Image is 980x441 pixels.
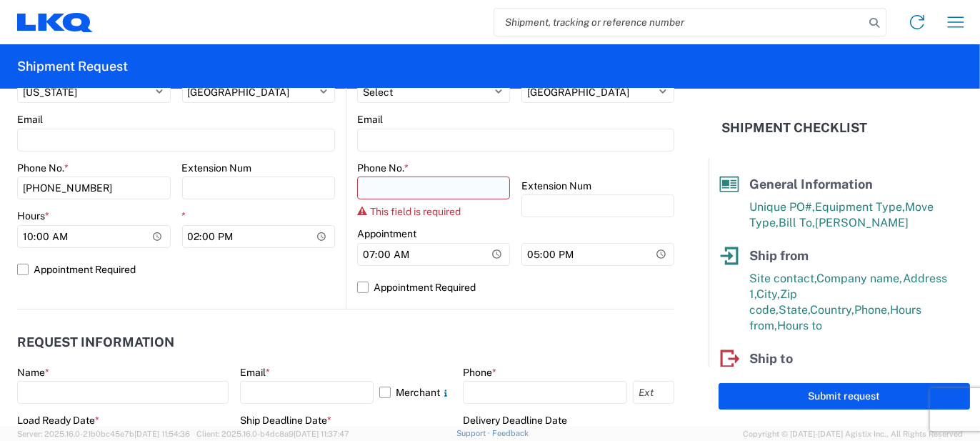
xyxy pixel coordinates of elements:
[182,162,252,174] label: Extension Num
[756,287,780,301] span: City,
[357,276,674,299] label: Appointment Required
[854,303,890,317] span: Phone,
[357,113,383,126] label: Email
[777,319,822,332] span: Hours to
[17,162,69,174] label: Phone No.
[17,58,128,75] h2: Shipment Request
[810,303,854,317] span: Country,
[749,272,816,285] span: Site contact,
[633,381,674,404] input: Ext
[17,366,49,379] label: Name
[749,177,873,192] span: General Information
[816,272,903,285] span: Company name,
[815,200,905,214] span: Equipment Type,
[196,430,349,438] span: Client: 2025.16.0-b4dc8a9
[749,200,815,214] span: Unique PO#,
[721,119,867,137] h2: Shipment Checklist
[240,414,331,427] label: Ship Deadline Date
[17,335,174,350] h2: Request Information
[357,162,409,174] label: Phone No.
[240,366,270,379] label: Email
[17,258,335,281] label: Appointment Required
[379,381,451,404] label: Merchant
[521,179,591,192] label: Extension Num
[815,216,909,229] span: [PERSON_NAME]
[719,383,970,410] button: Submit request
[17,414,99,427] label: Load Ready Date
[456,429,492,437] a: Support
[494,9,864,36] input: Shipment, tracking or reference number
[294,430,349,438] span: [DATE] 11:37:47
[370,206,461,217] span: This field is required
[17,113,43,126] label: Email
[743,427,963,440] span: Copyright © [DATE]-[DATE] Agistix Inc., All Rights Reserved
[17,209,49,222] label: Hours
[779,216,815,229] span: Bill To,
[357,227,416,240] label: Appointment
[463,366,496,379] label: Phone
[749,248,809,263] span: Ship from
[134,430,190,438] span: [DATE] 11:54:36
[492,429,529,437] a: Feedback
[779,303,810,317] span: State,
[17,430,190,438] span: Server: 2025.16.0-21b0bc45e7b
[463,414,567,427] label: Delivery Deadline Date
[749,351,793,366] span: Ship to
